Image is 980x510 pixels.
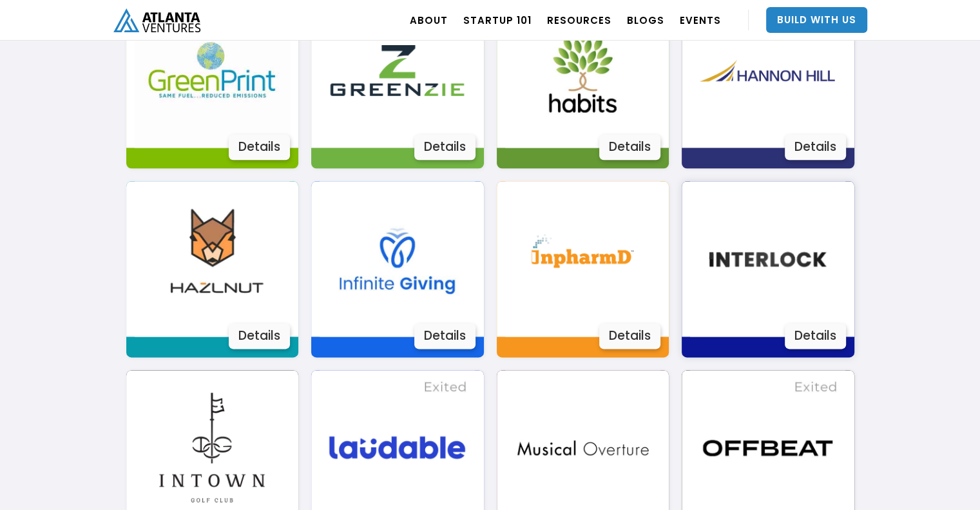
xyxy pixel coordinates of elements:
[785,323,846,349] div: Details
[627,2,664,38] a: BLOGS
[599,134,660,160] div: Details
[463,2,532,38] a: Startup 101
[599,323,660,349] div: Details
[785,134,846,160] div: Details
[414,323,476,349] div: Details
[229,323,290,349] div: Details
[320,181,475,337] img: Image 3
[505,181,660,337] img: Image 3
[690,181,845,337] img: Image 3
[414,134,476,160] div: Details
[135,181,290,337] img: Image 3
[766,7,867,33] a: Build With Us
[229,134,290,160] div: Details
[547,2,611,38] a: RESOURCES
[680,2,721,38] a: EVENTS
[410,2,448,38] a: ABOUT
